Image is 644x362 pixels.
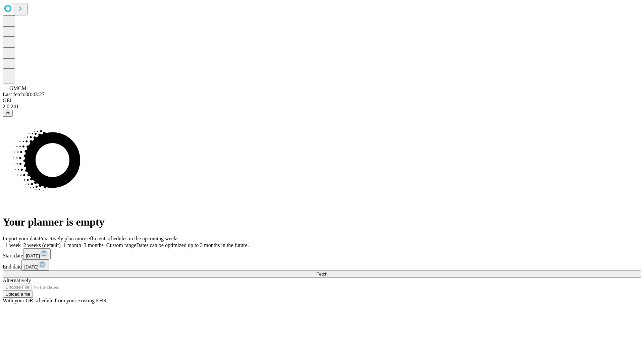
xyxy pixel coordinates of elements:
[3,291,33,298] button: Upload a file
[316,271,327,277] span: Fetch
[3,110,13,117] button: @
[21,259,49,270] button: [DATE]
[5,111,10,116] span: @
[3,248,641,259] div: Start date
[84,242,104,248] span: 3 months
[3,298,107,303] span: With your OR schedule from your existing EHR
[5,242,21,248] span: 1 week
[136,242,249,248] span: Dates can be optimized up to 3 months in the future.
[106,242,136,248] span: Custom range
[3,104,641,110] div: 2.0.241
[3,236,39,241] span: Import your data
[3,278,31,283] span: Alternatively
[23,242,61,248] span: 2 weeks (default)
[3,270,641,278] button: Fetch
[3,98,641,104] div: GEI
[39,236,180,241] span: Proactively plan more efficient schedules in the upcoming weeks.
[63,242,81,248] span: 1 month
[24,264,38,269] span: [DATE]
[3,92,45,97] span: Last fetch: 08:43:27
[3,216,641,228] h1: Your planner is empty
[9,85,26,91] span: GMCM
[26,253,40,258] span: [DATE]
[23,248,51,259] button: [DATE]
[3,259,641,270] div: End date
